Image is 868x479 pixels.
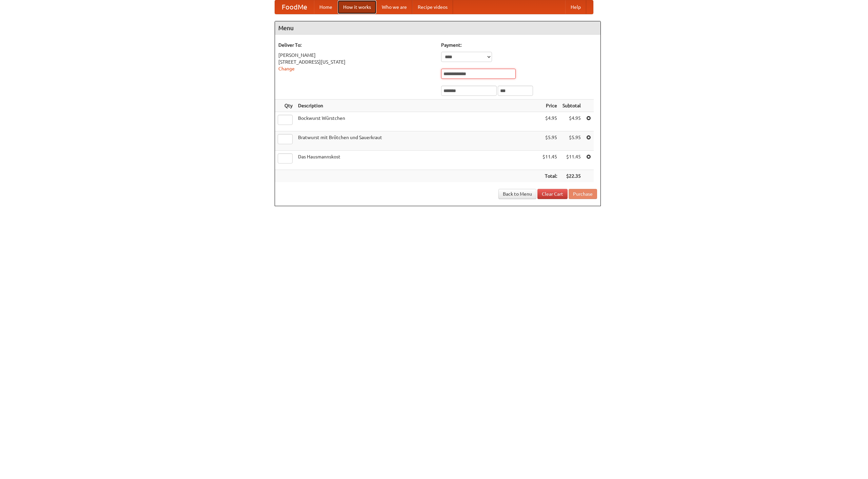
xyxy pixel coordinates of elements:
[441,42,597,48] h5: Payment:
[540,151,560,170] td: $11.45
[540,170,560,182] th: Total:
[278,52,434,59] div: [PERSON_NAME]
[278,42,434,48] h5: Deliver To:
[338,0,376,14] a: How it works
[412,0,453,14] a: Recipe videos
[537,189,568,199] a: Clear Cart
[295,112,540,131] td: Bockwurst Würstchen
[560,131,584,151] td: $5.95
[540,131,560,151] td: $5.95
[275,21,600,35] h4: Menu
[295,151,540,170] td: Das Hausmannskost
[565,0,586,14] a: Help
[569,189,597,199] button: Purchase
[314,0,338,14] a: Home
[278,66,295,71] a: Change
[498,189,536,199] a: Back to Menu
[295,131,540,151] td: Bratwurst mit Brötchen und Sauerkraut
[275,100,295,112] th: Qty
[560,170,584,182] th: $22.35
[275,0,314,14] a: FoodMe
[560,100,584,112] th: Subtotal
[560,151,584,170] td: $11.45
[540,100,560,112] th: Price
[376,0,412,14] a: Who we are
[278,59,434,65] div: [STREET_ADDRESS][US_STATE]
[540,112,560,131] td: $4.95
[295,100,540,112] th: Description
[560,112,584,131] td: $4.95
